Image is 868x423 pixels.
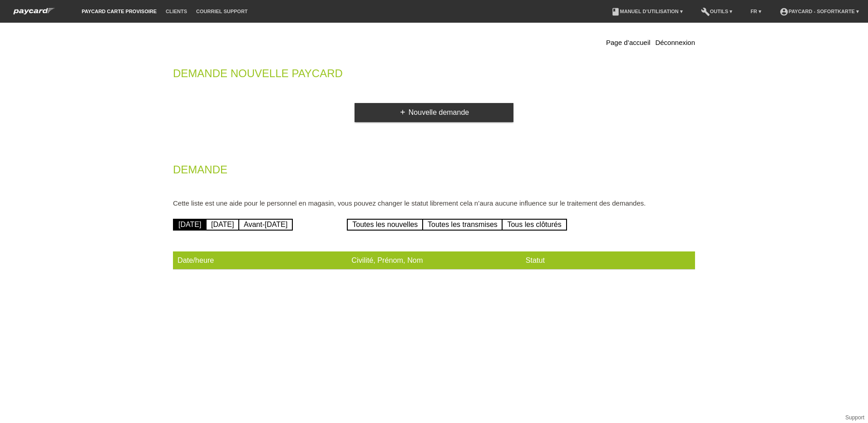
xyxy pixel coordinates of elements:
[192,9,252,14] a: Courriel Support
[399,108,406,116] i: add
[607,9,687,14] a: bookManuel d’utilisation ▾
[173,199,695,207] p: Cette liste est une aide pour le personnel en magasin, vous pouvez changer le statut librement ce...
[502,219,567,231] a: Tous les clôturés
[355,103,513,122] a: addNouvelle demande
[611,7,620,16] i: book
[77,9,161,14] a: paycard carte provisoire
[606,39,651,46] a: Page d’accueil
[173,251,347,270] th: Date/heure
[9,6,59,16] img: paycard Sofortkarte
[238,219,293,231] a: Avant-[DATE]
[696,9,737,14] a: buildOutils ▾
[775,9,863,14] a: account_circlepaycard - Sofortkarte ▾
[521,251,695,270] th: Statut
[347,219,423,231] a: Toutes les nouvelles
[746,9,766,14] a: FR ▾
[173,69,695,83] h2: Demande nouvelle Paycard
[347,251,521,270] th: Civilité, Prénom, Nom
[206,219,239,231] a: [DATE]
[422,219,503,231] a: Toutes les transmises
[161,9,192,14] a: Clients
[173,219,207,231] a: [DATE]
[779,7,789,16] i: account_circle
[701,7,710,16] i: build
[9,10,59,17] a: paycard Sofortkarte
[173,165,695,179] h2: Demande
[655,39,695,46] a: Déconnexion
[845,414,864,421] a: Support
